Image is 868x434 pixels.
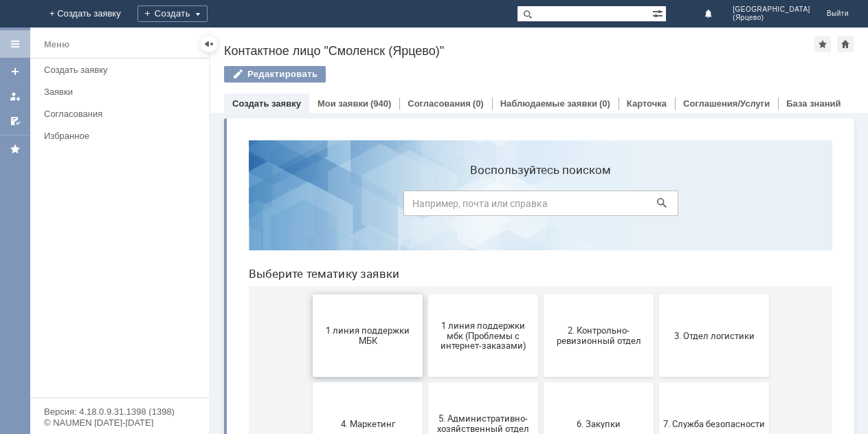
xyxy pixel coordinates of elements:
[652,6,666,19] span: Расширенный поиск
[79,377,181,387] span: 8. Отдел качества
[814,36,831,52] div: Добавить в избранное
[44,407,195,416] div: Версия: 4.18.0.9.31.1398 (1398)
[44,65,201,75] div: Создать заявку
[786,98,841,109] a: База знаний
[166,61,441,87] input: Например, почта или справка
[166,34,441,47] label: Воспользуйтесь поиском
[194,191,296,221] span: 1 линия поддержки мбк (Проблемы с интернет-заказами)
[473,98,484,109] div: (0)
[425,201,527,211] span: 3. Отдел логистики
[232,98,301,109] a: Создать заявку
[194,372,296,393] span: 9. Отдел-ИТ (Для МБК и Пекарни)
[38,81,206,102] a: Заявки
[44,87,201,97] div: Заявки
[306,165,416,248] button: 2. Контрольно-ревизионный отдел
[733,14,810,22] span: (Ярцево)
[310,289,412,299] span: 6. Закупки
[194,284,296,305] span: 5. Административно-хозяйственный отдел
[425,377,527,387] span: Отдел ИТ (1С)
[310,196,412,217] span: 2. Контрольно-ревизионный отдел
[79,289,181,299] span: 4. Маркетинг
[16,8,27,19] img: logo
[4,85,26,107] a: Мои заявки
[224,44,814,58] div: Контактное лицо "Смоленск (Ярцево)"
[837,36,854,52] div: Сделать домашней страницей
[79,196,181,217] span: 1 линия поддержки МБК
[408,98,471,109] a: Согласования
[4,110,26,132] a: Мои согласования
[75,341,185,424] button: 8. Отдел качества
[38,103,206,124] a: Согласования
[318,98,368,109] a: Мои заявки
[4,61,26,83] a: Создать заявку
[38,59,206,80] a: Создать заявку
[370,98,391,109] div: (940)
[425,289,527,299] span: 7. Служба безопасности
[421,165,531,248] button: 3. Отдел логистики
[190,341,300,424] button: 9. Отдел-ИТ (Для МБК и Пекарни)
[44,109,201,119] div: Согласования
[11,138,594,151] header: Выберите тематику заявки
[500,98,597,109] a: Наблюдаемые заявки
[683,98,770,109] a: Соглашения/Услуги
[733,6,810,14] span: [GEOGRAPHIC_DATA]
[44,418,195,427] div: © NAUMEN [DATE]-[DATE]
[421,253,531,336] button: 7. Служба безопасности
[421,341,531,424] button: Отдел ИТ (1С)
[190,253,300,336] button: 5. Административно-хозяйственный отдел
[201,36,217,52] div: Скрыть меню
[75,253,185,336] button: 4. Маркетинг
[16,8,27,19] a: Перейти на домашнюю страницу
[627,98,667,109] a: Карточка
[190,165,300,248] button: 1 линия поддержки мбк (Проблемы с интернет-заказами)
[310,377,412,387] span: Бухгалтерия (для мбк)
[148,6,219,22] div: Создать
[599,98,610,109] div: (0)
[44,36,69,53] div: Меню
[75,165,185,248] button: 1 линия поддержки МБК
[306,341,416,424] button: Бухгалтерия (для мбк)
[44,131,186,141] div: Избранное
[306,253,416,336] button: 6. Закупки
